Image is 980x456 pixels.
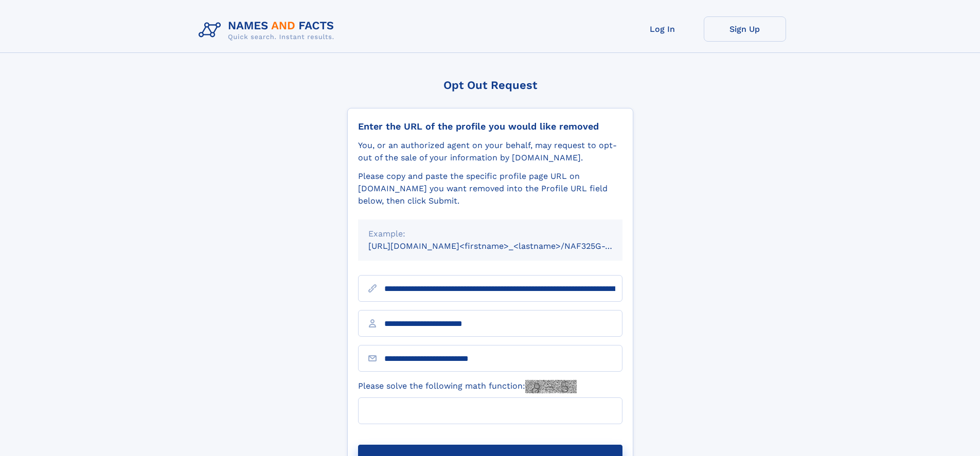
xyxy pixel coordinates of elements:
div: Enter the URL of the profile you would like removed [358,121,622,132]
div: Example: [368,228,612,240]
div: Please copy and paste the specific profile page URL on [DOMAIN_NAME] you want removed into the Pr... [358,170,622,207]
a: Sign Up [704,16,786,42]
label: Please solve the following math function: [358,380,577,393]
div: You, or an authorized agent on your behalf, may request to opt-out of the sale of your informatio... [358,139,622,164]
small: [URL][DOMAIN_NAME]<firstname>_<lastname>/NAF325G-xxxxxxxx [368,241,642,251]
a: Log In [621,16,704,42]
div: Opt Out Request [347,79,633,92]
img: Logo Names and Facts [194,16,343,44]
